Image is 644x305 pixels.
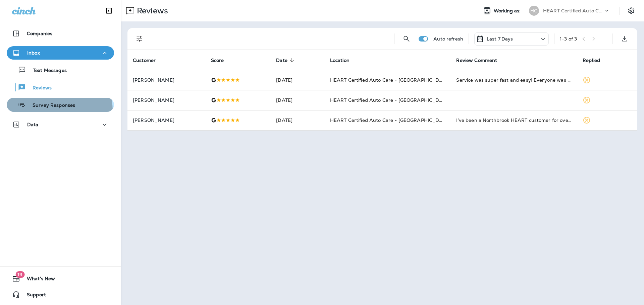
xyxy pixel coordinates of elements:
span: Date [276,58,287,63]
p: Reviews [26,85,52,91]
div: I’ve been a Northbrook HEART customer for over 5 years, 2 different cars and a change in their ow... [456,117,572,124]
p: Companies [27,31,52,36]
button: 19What's New [7,272,114,285]
p: Inbox [27,50,40,56]
div: HC [529,6,539,16]
p: Data [27,122,39,127]
span: Location [330,57,358,63]
span: Score [211,58,224,63]
button: Text Messages [7,63,114,77]
button: Filters [133,32,146,46]
p: Text Messages [26,68,67,74]
p: [PERSON_NAME] [133,77,200,83]
span: Review Comment [456,57,506,63]
p: Survey Responses [26,102,75,109]
button: Export as CSV [618,32,631,46]
span: 19 [15,271,24,278]
div: 1 - 3 of 3 [560,36,577,42]
td: [DATE] [271,110,324,130]
button: Survey Responses [7,98,114,112]
button: Support [7,288,114,301]
span: Review Comment [456,58,497,63]
p: Reviews [134,6,168,16]
span: Support [20,292,46,300]
span: Replied [583,57,609,63]
span: Customer [133,57,164,63]
span: HEART Certified Auto Care - [GEOGRAPHIC_DATA] [330,97,450,103]
p: Auto refresh [433,36,463,42]
button: Data [7,118,114,131]
span: Replied [583,58,600,63]
span: Score [211,57,233,63]
button: Settings [625,5,637,17]
span: HEART Certified Auto Care - [GEOGRAPHIC_DATA] [330,117,450,123]
button: Companies [7,27,114,40]
div: Service was super fast and easy! Everyone was very friendly and accommodating. Will definitely be... [456,77,572,83]
button: Inbox [7,46,114,60]
span: HEART Certified Auto Care - [GEOGRAPHIC_DATA] [330,77,450,83]
span: Location [330,58,350,63]
p: HEART Certified Auto Care [543,8,603,13]
button: Collapse Sidebar [100,4,118,17]
span: Working as: [494,8,522,14]
p: [PERSON_NAME] [133,97,200,103]
span: Customer [133,58,156,63]
span: Date [276,57,296,63]
button: Reviews [7,80,114,94]
td: [DATE] [271,70,324,90]
p: [PERSON_NAME] [133,118,200,123]
td: [DATE] [271,90,324,110]
p: Last 7 Days [487,36,513,42]
span: What's New [20,276,55,284]
button: Search Reviews [400,32,413,46]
